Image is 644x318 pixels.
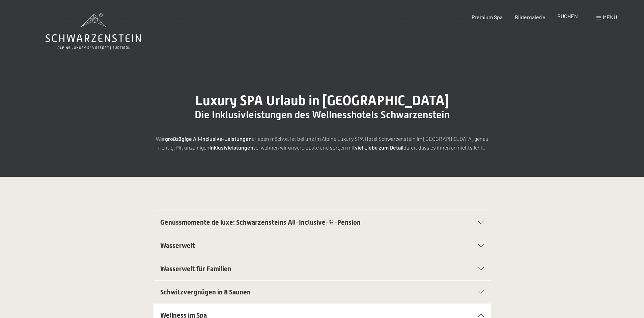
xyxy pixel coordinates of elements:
span: Menü [603,14,617,20]
span: Luxury SPA Urlaub in [GEOGRAPHIC_DATA] [195,93,449,108]
span: Genussmomente de luxe: Schwarzensteins All-Inclusive-¾-Pension [160,218,361,226]
strong: viel Liebe zum Detail [355,144,403,151]
span: Schwitzvergnügen in 8 Saunen [160,288,251,296]
span: Die Inklusivleistungen des Wellnesshotels Schwarzenstein [195,109,450,121]
a: BUCHEN [557,13,578,19]
p: Wer erleben möchte, ist bei uns im Alpine Luxury SPA Hotel Schwarzenstein im [GEOGRAPHIC_DATA] ge... [153,134,491,152]
a: Premium Spa [472,14,503,20]
span: Wasserwelt [160,242,195,250]
strong: großzügige All-inclusive-Leistungen [165,135,252,142]
span: Wasserwelt für Familien [160,265,231,273]
a: Bildergalerie [515,14,545,20]
strong: Inklusivleistungen [209,144,253,151]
